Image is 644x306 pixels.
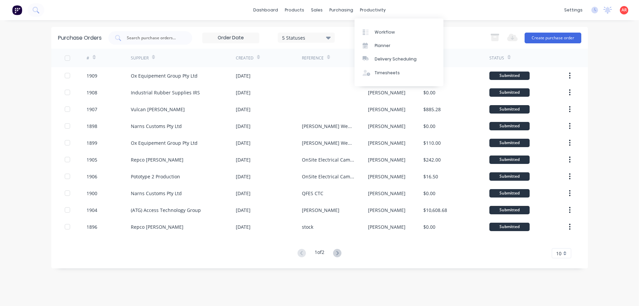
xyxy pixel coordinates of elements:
[12,5,22,15] img: Factory
[236,89,251,96] div: [DATE]
[302,123,355,130] div: [PERSON_NAME] Web CTC Doors
[368,139,406,146] div: [PERSON_NAME]
[236,190,251,197] div: [DATE]
[489,189,530,198] div: Submitted
[525,33,581,43] button: Create purchase order
[355,25,443,39] a: Workflow
[131,72,198,79] div: Ox Equipement Group Pty Ltd
[236,106,251,113] div: [DATE]
[236,123,251,130] div: [DATE]
[368,190,406,197] div: [PERSON_NAME]
[489,156,530,164] div: Submitted
[622,7,627,13] span: AR
[87,123,97,130] div: 1898
[423,139,441,146] div: $110.00
[489,105,530,114] div: Submitted
[368,123,406,130] div: [PERSON_NAME]
[423,207,447,214] div: $10,608.68
[302,139,355,146] div: [PERSON_NAME] Web Extras
[250,5,281,15] a: dashboard
[368,207,406,214] div: [PERSON_NAME]
[87,207,97,214] div: 1904
[375,56,417,62] div: Delivery Scheduling
[126,35,182,41] input: Search purchase orders...
[302,55,324,61] div: Reference
[302,223,313,230] div: stock
[87,72,97,79] div: 1909
[131,190,182,197] div: Narns Customs Pty Ltd
[489,172,530,181] div: Submitted
[375,43,390,49] div: Planner
[87,89,97,96] div: 1908
[368,156,406,163] div: [PERSON_NAME]
[355,39,443,52] a: Planner
[489,55,504,61] div: Status
[315,249,324,258] div: 1 of 2
[281,5,308,15] div: products
[131,106,185,113] div: Vulcan [PERSON_NAME]
[368,173,406,180] div: [PERSON_NAME]
[236,139,251,146] div: [DATE]
[302,190,323,197] div: QFES CTC
[355,66,443,80] a: Timesheets
[423,190,435,197] div: $0.00
[131,123,182,130] div: Narns Customs Pty Ltd
[87,223,97,230] div: 1896
[302,207,339,214] div: [PERSON_NAME]
[131,156,183,163] div: Repco [PERSON_NAME]
[423,123,435,130] div: $0.00
[326,5,357,15] div: purchasing
[489,223,530,231] div: Submitted
[489,139,530,147] div: Submitted
[302,173,355,180] div: OnSite Electrical Camera
[87,106,97,113] div: 1907
[236,207,251,214] div: [DATE]
[423,223,435,230] div: $0.00
[302,156,355,163] div: OnSite Electrical Camera
[375,70,400,76] div: Timesheets
[368,223,406,230] div: [PERSON_NAME]
[236,72,251,79] div: [DATE]
[556,250,561,257] span: 10
[368,106,406,113] div: [PERSON_NAME]
[375,29,395,35] div: Workflow
[236,173,251,180] div: [DATE]
[489,206,530,214] div: Submitted
[561,5,586,15] div: settings
[203,33,259,43] input: Order Date
[87,190,97,197] div: 1900
[423,89,435,96] div: $0.00
[357,5,389,15] div: productivity
[282,34,330,41] div: 5 Statuses
[236,55,254,61] div: Created
[423,106,441,113] div: $885.28
[355,52,443,66] a: Delivery Scheduling
[236,223,251,230] div: [DATE]
[58,34,102,42] div: Purchase Orders
[131,55,149,61] div: Supplier
[131,223,183,230] div: Repco [PERSON_NAME]
[423,156,441,163] div: $242.00
[87,55,89,61] div: #
[236,156,251,163] div: [DATE]
[489,72,530,80] div: Submitted
[308,5,326,15] div: sales
[489,88,530,97] div: Submitted
[368,89,406,96] div: [PERSON_NAME]
[131,139,198,146] div: Ox Equipement Group Pty Ltd
[131,89,200,96] div: Industrial Rubber Supplies IRS
[423,173,438,180] div: $16.50
[87,139,97,146] div: 1899
[489,122,530,130] div: Submitted
[87,173,97,180] div: 1906
[87,156,97,163] div: 1905
[131,173,180,180] div: Pototype 2 Production
[131,207,201,214] div: (ATG) Access Technology Group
